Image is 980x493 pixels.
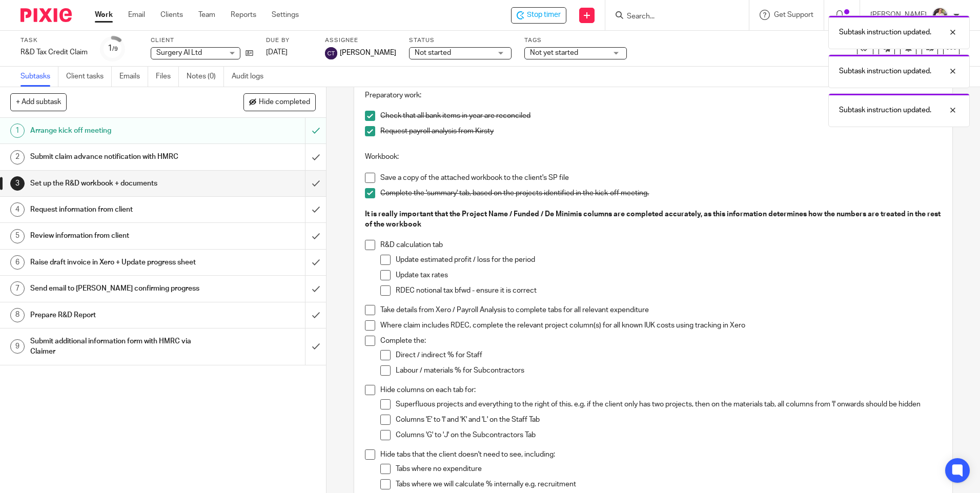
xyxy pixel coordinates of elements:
[365,211,942,228] strong: It is really important that the Project Name / Funded / De Minimis columns are completed accurate...
[325,36,396,45] label: Assignee
[380,385,941,395] p: Hide columns on each tab for:
[396,255,941,265] p: Update estimated profit / loss for the period
[839,27,931,37] p: Subtask instruction updated.
[409,36,512,45] label: Status
[156,49,202,56] span: Surgery AI Ltd
[30,176,207,191] h1: Set up the R&D workbook + documents
[266,36,312,45] label: Due by
[198,10,215,20] a: Team
[119,67,148,87] a: Emails
[415,49,451,56] span: Not started
[266,49,288,56] span: [DATE]
[10,93,67,111] button: + Add subtask
[30,334,207,360] h1: Submit additional information form with HMRC via Claimer
[380,240,941,250] p: R&D calculation tab
[30,228,207,243] h1: Review information from client
[396,350,941,360] p: Direct / indirect % for Staff
[396,365,941,376] p: Labour / materials % for Subcontractors
[396,464,941,474] p: Tabs where no expenditure
[365,152,941,162] p: Workbook:
[108,43,118,54] div: 1
[112,46,118,52] small: /9
[66,67,112,87] a: Client tasks
[380,188,941,198] p: Complete the 'summary' tab, based on the projects identified in the kick-off meeting.
[160,10,183,20] a: Clients
[380,111,941,121] p: Check that all bank items in year are reconciled
[380,173,941,183] p: Save a copy of the attached workbook to the client's SP file
[21,67,58,87] a: Subtasks
[10,124,25,138] div: 1
[10,229,25,243] div: 5
[380,336,941,346] p: Complete the:
[151,36,253,45] label: Client
[30,202,207,217] h1: Request information from client
[30,149,207,165] h1: Submit claim advance notification with HMRC
[396,285,941,296] p: RDEC notional tax bfwd - ensure it is correct
[10,176,25,191] div: 3
[10,255,25,270] div: 6
[10,150,25,165] div: 2
[839,105,931,115] p: Subtask instruction updated.
[231,10,256,20] a: Reports
[340,48,396,58] span: [PERSON_NAME]
[396,415,941,425] p: Columns 'E' to 'I' and 'K' and 'L' on the Staff Tab
[511,7,566,24] div: Surgery AI Ltd - R&D Tax Credit Claim
[21,36,88,45] label: Task
[30,123,207,138] h1: Arrange kick off meeting
[380,320,941,331] p: Where claim includes RDEC, complete the relevant project column(s) for all known IUK costs using ...
[365,90,941,100] p: Preparatory work:
[10,339,25,354] div: 9
[839,66,931,76] p: Subtask instruction updated.
[380,449,941,460] p: Hide tabs that the client doesn't need to see, including:
[128,10,145,20] a: Email
[21,8,72,22] img: Pixie
[396,430,941,440] p: Columns 'G' to 'J' on the Subcontractors Tab
[932,7,948,24] img: Kayleigh%20Henson.jpeg
[30,281,207,296] h1: Send email to [PERSON_NAME] confirming progress
[30,255,207,270] h1: Raise draft invoice in Xero + Update progress sheet
[187,67,224,87] a: Notes (0)
[95,10,113,20] a: Work
[396,399,941,409] p: Superfluous projects and everything to the right of this. e.g. if the client only has two project...
[10,202,25,217] div: 4
[259,98,310,107] span: Hide completed
[10,281,25,296] div: 7
[243,93,316,111] button: Hide completed
[272,10,299,20] a: Settings
[232,67,271,87] a: Audit logs
[156,67,179,87] a: Files
[396,479,941,489] p: Tabs where we will calculate % internally e.g. recruitment
[10,308,25,322] div: 8
[380,126,941,136] p: Request payroll analysis from Kirsty
[21,47,88,57] div: R&amp;D Tax Credit Claim
[21,47,88,57] div: R&D Tax Credit Claim
[396,270,941,280] p: Update tax rates
[30,307,207,323] h1: Prepare R&D Report
[380,305,941,315] p: Take details from Xero / Payroll Analysis to complete tabs for all relevant expenditure
[325,47,337,59] img: svg%3E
